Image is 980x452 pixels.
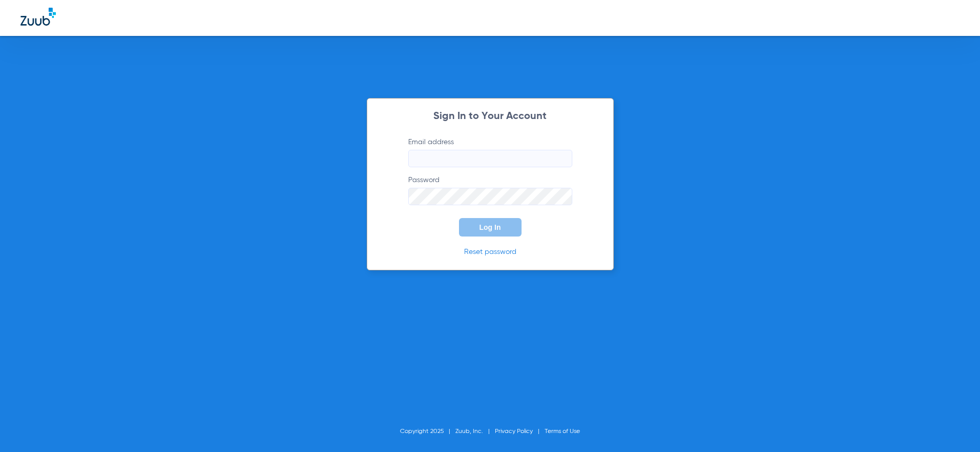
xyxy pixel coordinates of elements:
img: Zuub Logo [21,8,56,26]
input: Password [408,188,572,205]
a: Privacy Policy [495,428,533,435]
a: Reset password [464,248,516,256]
h2: Sign In to Your Account [393,111,588,122]
label: Email address [408,137,572,167]
span: Log In [479,223,501,231]
li: Copyright 2025 [400,426,455,437]
a: Terms of Use [545,428,580,435]
li: Zuub, Inc. [455,426,495,437]
button: Log In [459,218,522,237]
input: Email address [408,150,572,167]
label: Password [408,175,572,205]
